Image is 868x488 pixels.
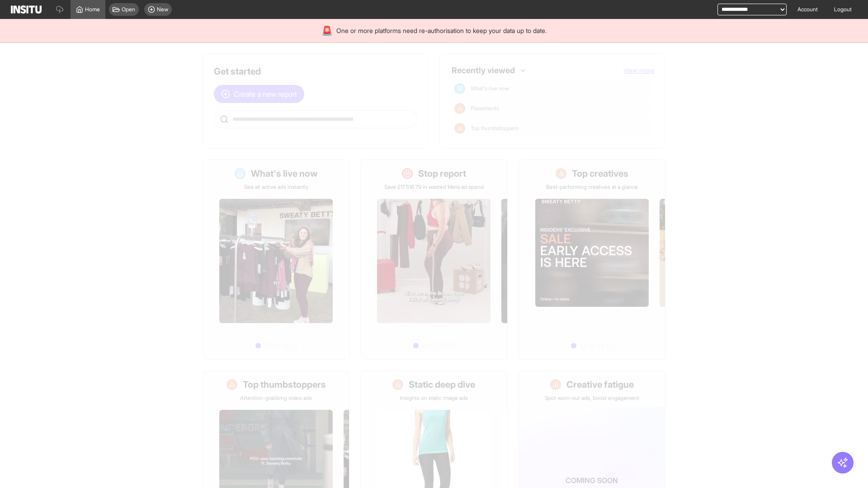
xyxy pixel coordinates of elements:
span: One or more platforms need re-authorisation to keep your data up to date. [336,26,547,35]
span: Home [85,6,100,13]
div: 🚨 [321,24,333,37]
span: Open [122,6,135,13]
span: New [157,6,168,13]
img: Logo [11,5,42,14]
